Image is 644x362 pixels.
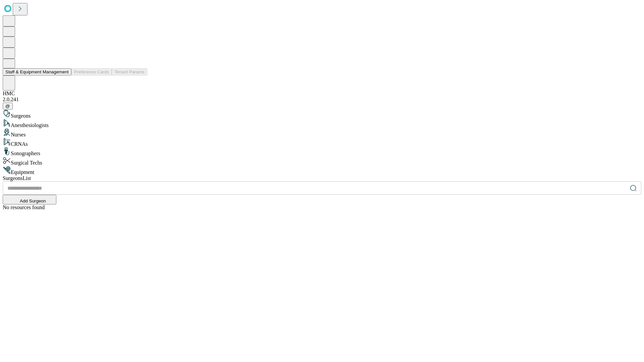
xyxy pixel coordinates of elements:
[3,157,641,166] div: Surgical Techs
[3,195,56,204] button: Add Surgeon
[112,68,147,75] button: Tenant Params
[3,166,641,175] div: Equipment
[3,128,641,138] div: Nurses
[3,90,641,97] div: HMC
[3,97,641,103] div: 2.0.241
[5,104,10,109] span: @
[3,147,641,157] div: Sonographers
[3,103,13,110] button: @
[20,198,46,203] span: Add Surgeon
[71,68,112,75] button: Preference Cards
[3,68,71,75] button: Staff & Equipment Management
[3,110,641,119] div: Surgeons
[3,138,641,147] div: CRNAs
[3,204,641,210] div: No resources found
[3,175,641,181] div: Surgeons List
[3,119,641,128] div: Anesthesiologists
